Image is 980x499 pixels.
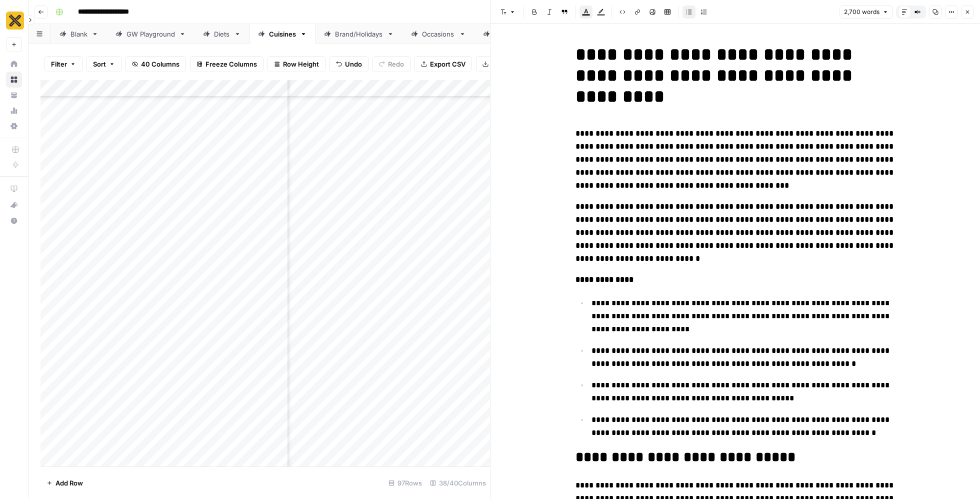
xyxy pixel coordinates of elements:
button: Freeze Columns [190,56,263,72]
span: Add Row [55,478,83,488]
a: Browse [6,72,22,88]
button: Redo [372,56,410,72]
a: Blank [51,24,107,44]
div: 38/40 Columns [426,475,490,491]
span: Row Height [283,59,319,69]
button: Undo [329,56,368,72]
button: 2,700 words [839,6,893,19]
button: Row Height [267,56,325,72]
a: GW Playground [107,24,194,44]
span: Filter [51,59,67,69]
span: Export CSV [430,59,465,69]
a: Brand/Holidays [315,24,402,44]
a: Campaigns [474,24,548,44]
button: Workspace: CookUnity [6,8,22,33]
button: 40 Columns [125,56,186,72]
span: Redo [388,59,404,69]
div: Brand/Holidays [335,29,383,39]
div: Diets [214,29,230,39]
div: GW Playground [126,29,175,39]
button: Help + Support [6,213,22,229]
div: Occasions [422,29,455,39]
button: Export CSV [414,56,472,72]
div: 97 Rows [384,475,426,491]
button: Sort [86,56,121,72]
div: What's new? [6,197,21,212]
a: AirOps Academy [6,181,22,197]
button: Filter [44,56,82,72]
img: CookUnity Logo [6,12,24,30]
button: Add Row [40,475,89,491]
a: Home [6,56,22,72]
span: Sort [93,59,106,69]
a: Usage [6,103,22,119]
div: Cuisines [269,29,296,39]
span: Freeze Columns [205,59,257,69]
a: Cuisines [249,24,315,44]
button: What's new? [6,197,22,213]
a: Occasions [402,24,474,44]
span: 40 Columns [141,59,179,69]
a: Diets [194,24,249,44]
div: Blank [70,29,87,39]
span: Undo [345,59,362,69]
span: 2,700 words [844,8,879,17]
a: Your Data [6,87,22,103]
a: Settings [6,118,22,134]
